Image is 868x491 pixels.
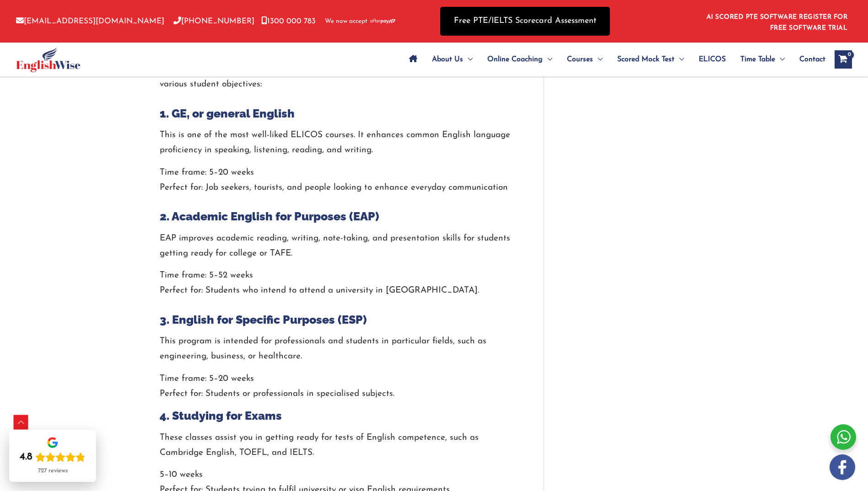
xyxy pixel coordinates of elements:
p: This program is intended for professionals and students in particular fields, such as engineering... [160,334,516,364]
span: Courses [567,43,593,75]
p: A range of ELICOS courses is available in [GEOGRAPHIC_DATA] to accommodate various student object... [160,62,516,92]
a: [PHONE_NUMBER] [173,17,254,25]
div: 4.8 [20,451,32,464]
h2: 4. Studying for Exams [160,408,516,423]
a: Time TableMenu Toggle [733,43,792,75]
span: Contact [799,43,825,75]
a: Online CoachingMenu Toggle [480,43,560,75]
span: Menu Toggle [775,43,785,75]
span: ELICOS [699,43,726,75]
img: cropped-ew-logo [16,47,81,72]
img: Afterpay-Logo [370,19,395,24]
span: Menu Toggle [543,43,552,75]
a: CoursesMenu Toggle [560,43,610,75]
aside: Header Widget 1 [701,6,852,36]
a: [EMAIL_ADDRESS][DOMAIN_NAME] [16,17,164,25]
p: Time frame: 5–20 weeks Perfect for: Students or professionals in specialised subjects. [160,371,516,402]
a: AI SCORED PTE SOFTWARE REGISTER FOR FREE SOFTWARE TRIAL [706,14,848,32]
a: 1300 000 783 [261,17,316,25]
span: Menu Toggle [463,43,473,75]
span: Online Coaching [487,43,543,75]
div: Rating: 4.8 out of 5 [20,451,86,464]
p: These classes assist you in getting ready for tests of English competence, such as Cambridge Engl... [160,430,516,461]
div: 727 reviews [38,467,68,475]
span: Menu Toggle [674,43,684,75]
h2: 1. GE, or general English [160,106,516,121]
a: About UsMenu Toggle [425,43,480,75]
a: Free PTE/IELTS Scorecard Assessment [440,7,610,36]
p: EAP improves academic reading, writing, note-taking, and presentation skills for students getting... [160,231,516,262]
span: We now accept [325,17,367,26]
nav: Site Navigation: Main Menu [402,43,825,75]
p: Time frame: 5–20 weeks Perfect for: Job seekers, tourists, and people looking to enhance everyday... [160,165,516,196]
p: This is one of the most well-liked ELICOS courses. It enhances common English language proficienc... [160,128,516,158]
a: View Shopping Cart, empty [835,50,852,69]
img: white-facebook.png [830,454,855,480]
span: Time Table [740,43,775,75]
span: Scored Mock Test [617,43,674,75]
a: Contact [792,43,825,75]
span: About Us [432,43,463,75]
h2: 3. English for Specific Purposes (ESP) [160,312,516,327]
p: Time frame: 5–52 weeks Perfect for: Students who intend to attend a university in [GEOGRAPHIC_DATA]. [160,268,516,299]
a: Scored Mock TestMenu Toggle [610,43,691,75]
a: ELICOS [691,43,733,75]
span: Menu Toggle [593,43,603,75]
h2: 2. Academic English for Purposes (EAP) [160,209,516,224]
